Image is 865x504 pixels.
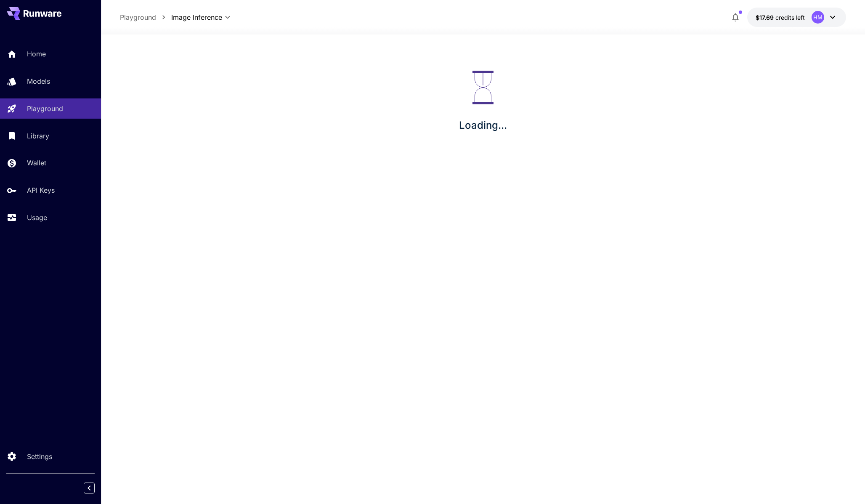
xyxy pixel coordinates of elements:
span: Image Inference [171,12,222,22]
p: Home [27,49,46,59]
button: $17.68614HM [747,8,846,27]
p: Library [27,131,49,141]
p: Playground [27,103,63,114]
p: Models [27,76,50,86]
span: $17.69 [756,14,775,21]
p: Wallet [27,158,46,168]
p: Loading... [459,118,507,133]
p: API Keys [27,185,55,195]
p: Settings [27,451,52,462]
div: HM [812,11,824,24]
div: $17.68614 [756,13,805,22]
button: Collapse sidebar [84,483,95,493]
nav: breadcrumb [120,12,171,22]
span: credits left [775,14,805,21]
a: Playground [120,12,156,22]
p: Usage [27,212,47,223]
div: Collapse sidebar [90,480,101,496]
